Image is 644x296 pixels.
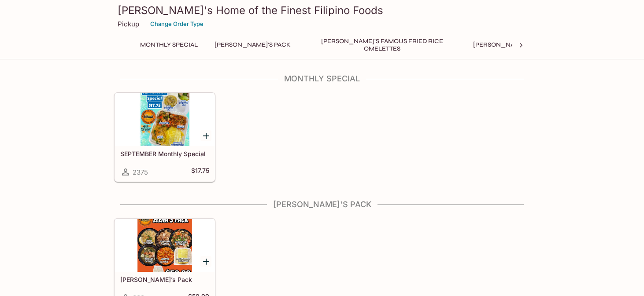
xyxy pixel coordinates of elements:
[146,17,207,31] button: Change Order Type
[118,4,526,17] h3: [PERSON_NAME]'s Home of the Finest Filipino Foods
[118,20,139,28] p: Pickup
[135,39,203,51] button: Monthly Special
[120,150,209,157] h5: SEPTEMBER Monthly Special
[200,256,211,267] button: Add Elena’s Pack
[200,130,211,141] button: Add SEPTEMBER Monthly Special
[210,39,296,51] button: [PERSON_NAME]'s Pack
[133,168,148,176] span: 2375
[468,39,581,51] button: [PERSON_NAME]'s Mixed Plates
[303,39,461,51] button: [PERSON_NAME]'s Famous Fried Rice Omelettes
[115,93,215,182] a: SEPTEMBER Monthly Special2375$17.75
[115,219,215,272] div: Elena’s Pack
[120,276,209,283] h5: [PERSON_NAME]’s Pack
[114,200,530,209] h4: [PERSON_NAME]'s Pack
[115,93,215,146] div: SEPTEMBER Monthly Special
[191,167,209,177] h5: $17.75
[114,74,530,84] h4: Monthly Special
